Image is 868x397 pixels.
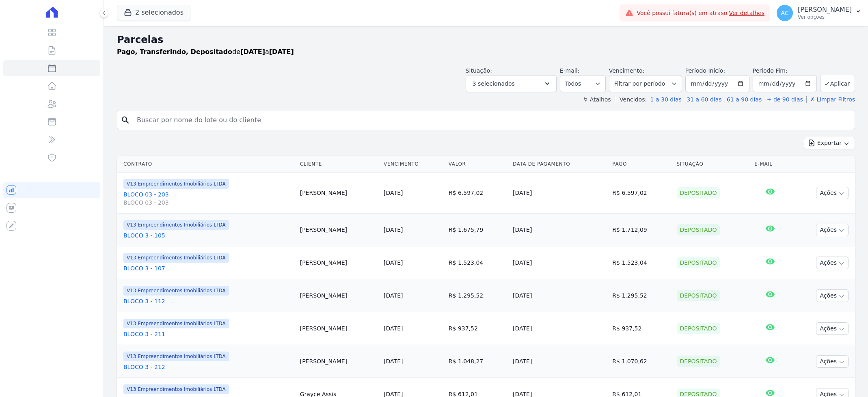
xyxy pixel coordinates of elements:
label: Vencidos: [616,96,647,103]
td: [DATE] [510,214,609,246]
a: Ver detalhes [729,10,765,16]
span: V13 Empreendimentos Imobiliários LTDA [123,384,229,394]
a: ✗ Limpar Filtros [806,96,855,103]
span: V13 Empreendimentos Imobiliários LTDA [123,319,229,328]
a: + de 90 dias [767,96,803,103]
button: AC [PERSON_NAME] Ver opções [770,2,868,24]
td: R$ 1.675,79 [445,214,510,246]
strong: [DATE] [269,48,294,56]
a: BLOCO 03 - 203BLOCO 03 - 203 [123,190,294,207]
td: [DATE] [510,279,609,312]
button: 3 selecionados [466,75,557,92]
label: E-mail: [560,67,580,74]
a: 31 a 60 dias [687,96,721,103]
button: Ações [816,187,849,199]
td: [PERSON_NAME] [297,214,380,246]
th: Contrato [117,156,297,173]
strong: Pago, Transferindo, Depositado [117,48,232,56]
h2: Parcelas [117,32,855,47]
p: [PERSON_NAME] [798,6,852,14]
label: Período Inicío: [685,67,725,74]
td: R$ 6.597,02 [609,173,673,214]
i: search [121,115,130,125]
td: R$ 1.048,27 [445,345,510,378]
span: V13 Empreendimentos Imobiliários LTDA [123,179,229,189]
div: Depositado [677,224,720,235]
span: AC [781,10,789,16]
strong: [DATE] [240,48,265,56]
a: [DATE] [384,227,403,233]
span: 3 selecionados [473,79,515,88]
button: 2 selecionados [117,5,190,20]
a: 61 a 90 dias [727,96,762,103]
span: Você possui fatura(s) em atraso. [637,9,764,17]
div: Depositado [677,187,720,198]
p: Ver opções [798,14,852,20]
button: Ações [816,224,849,236]
button: Exportar [804,137,855,149]
td: R$ 1.523,04 [445,246,510,279]
td: [DATE] [510,246,609,279]
button: Ações [816,257,849,269]
div: Depositado [677,356,720,367]
td: R$ 1.295,52 [445,279,510,312]
span: V13 Empreendimentos Imobiliários LTDA [123,253,229,263]
button: Ações [816,355,849,368]
a: BLOCO 3 - 112 [123,297,294,305]
td: R$ 1.295,52 [609,279,673,312]
label: Situação: [466,67,492,74]
th: Vencimento [380,156,445,173]
td: [PERSON_NAME] [297,345,380,378]
input: Buscar por nome do lote ou do cliente [132,112,851,128]
td: R$ 937,52 [445,312,510,345]
td: [PERSON_NAME] [297,246,380,279]
a: [DATE] [384,325,403,332]
th: Valor [445,156,510,173]
a: [DATE] [384,190,403,196]
th: Situação [674,156,751,173]
th: E-mail [751,156,789,173]
a: BLOCO 3 - 212 [123,363,294,371]
span: V13 Empreendimentos Imobiliários LTDA [123,286,229,296]
td: R$ 1.712,09 [609,214,673,246]
span: V13 Empreendimentos Imobiliários LTDA [123,352,229,361]
a: [DATE] [384,292,403,299]
p: de a [117,47,294,57]
td: R$ 1.070,62 [609,345,673,378]
td: [DATE] [510,173,609,214]
div: Depositado [677,323,720,334]
a: [DATE] [384,259,403,266]
span: V13 Empreendimentos Imobiliários LTDA [123,220,229,230]
label: ↯ Atalhos [583,96,611,103]
td: [PERSON_NAME] [297,312,380,345]
label: Período Fim: [753,67,817,75]
th: Data de Pagamento [510,156,609,173]
th: Cliente [297,156,380,173]
td: R$ 1.523,04 [609,246,673,279]
a: BLOCO 3 - 211 [123,330,294,338]
button: Ações [816,289,849,302]
th: Pago [609,156,673,173]
td: [DATE] [510,345,609,378]
a: [DATE] [384,358,403,365]
button: Aplicar [820,75,855,92]
a: 1 a 30 dias [650,96,682,103]
a: BLOCO 3 - 105 [123,231,294,239]
td: [PERSON_NAME] [297,279,380,312]
td: [DATE] [510,312,609,345]
div: Depositado [677,290,720,301]
a: BLOCO 3 - 107 [123,264,294,272]
td: R$ 6.597,02 [445,173,510,214]
div: Depositado [677,257,720,268]
td: [PERSON_NAME] [297,173,380,214]
span: BLOCO 03 - 203 [123,198,294,207]
button: Ações [816,322,849,335]
label: Vencimento: [609,67,644,74]
td: R$ 937,52 [609,312,673,345]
